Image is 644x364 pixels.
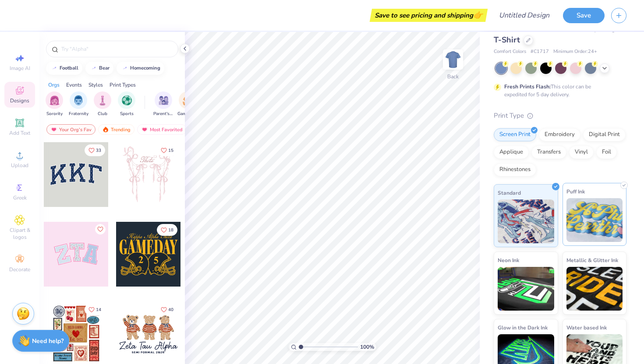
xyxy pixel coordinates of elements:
[168,228,173,232] span: 18
[498,188,521,197] span: Standard
[498,255,519,265] span: Neon Ink
[153,91,173,117] button: filter button
[444,51,462,68] img: Back
[94,91,111,117] button: filter button
[360,343,374,351] span: 100 %
[183,95,193,105] img: Game Day Image
[46,91,63,117] button: filter button
[596,146,617,159] div: Foil
[85,62,113,75] button: bear
[4,227,35,241] span: Clipart & logos
[566,255,618,265] span: Metallic & Glitter Ink
[85,144,105,156] button: Like
[66,81,82,89] div: Events
[98,124,134,135] div: Trending
[120,111,134,117] span: Sports
[32,337,64,345] strong: Need help?
[51,66,58,71] img: trend_line.gif
[98,111,107,117] span: Club
[494,163,536,176] div: Rhinestones
[498,267,554,311] img: Neon Ink
[95,224,106,234] button: Like
[11,162,28,169] span: Upload
[141,126,148,133] img: most_fav.gif
[153,91,173,117] div: filter for Parent's Weekend
[157,144,177,156] button: Like
[569,146,594,159] div: Vinyl
[118,91,135,117] div: filter for Sports
[504,83,612,98] div: This color can be expedited for 5 day delivery.
[85,304,105,315] button: Like
[177,111,198,117] span: Game Day
[117,62,164,75] button: homecoming
[168,308,173,312] span: 40
[157,304,177,315] button: Like
[130,66,160,70] div: homecoming
[60,45,173,53] input: Try "Alpha"
[60,66,78,70] div: football
[494,128,536,141] div: Screen Print
[74,95,83,105] img: Fraternity Image
[372,9,485,22] div: Save to see pricing and shipping
[566,187,585,196] span: Puff Ink
[9,129,30,136] span: Add Text
[88,81,103,89] div: Styles
[566,323,607,332] span: Water based Ink
[69,91,88,117] div: filter for Fraternity
[447,73,459,80] div: Back
[46,91,63,117] div: filter for Sorority
[583,128,626,141] div: Digital Print
[553,48,597,56] span: Minimum Order: 24 +
[122,95,132,105] img: Sports Image
[498,199,554,243] img: Standard
[177,91,198,117] button: filter button
[46,111,63,117] span: Sorority
[50,95,60,105] img: Sorority Image
[69,91,88,117] button: filter button
[566,198,623,242] img: Puff Ink
[121,66,128,71] img: trend_line.gif
[110,81,136,89] div: Print Types
[96,148,101,153] span: 33
[9,266,30,273] span: Decorate
[69,111,88,117] span: Fraternity
[168,148,173,153] span: 15
[153,111,173,117] span: Parent's Weekend
[159,95,169,105] img: Parent's Weekend Image
[13,194,27,201] span: Greek
[473,10,483,20] span: 👉
[504,83,551,90] strong: Fresh Prints Flash:
[94,91,111,117] div: filter for Club
[137,124,187,135] div: Most Favorited
[118,91,135,117] button: filter button
[539,128,580,141] div: Embroidery
[10,65,30,72] span: Image AI
[566,267,623,311] img: Metallic & Glitter Ink
[46,62,82,75] button: football
[531,146,566,159] div: Transfers
[157,224,177,236] button: Like
[98,95,107,105] img: Club Image
[177,91,198,117] div: filter for Game Day
[492,7,556,24] input: Untitled Design
[531,48,549,56] span: # C1717
[90,66,97,71] img: trend_line.gif
[46,124,96,135] div: Your Org's Fav
[563,8,605,23] button: Save
[102,126,109,133] img: trending.gif
[494,146,529,159] div: Applique
[99,66,110,70] div: bear
[50,126,57,133] img: most_fav.gif
[498,323,548,332] span: Glow in the Dark Ink
[48,81,60,89] div: Orgs
[494,48,526,56] span: Comfort Colors
[10,97,29,104] span: Designs
[494,111,626,121] div: Print Type
[96,308,101,312] span: 14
